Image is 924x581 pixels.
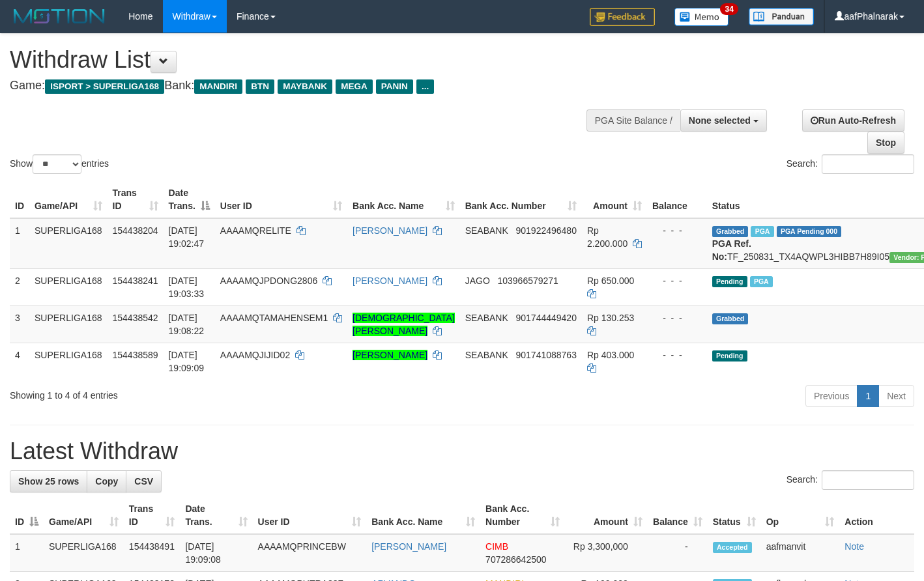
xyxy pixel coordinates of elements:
[10,438,914,464] h1: Latest Withdraw
[10,181,29,218] th: ID
[44,534,124,572] td: SUPERLIGA168
[366,497,480,534] th: Bank Acc. Name: activate to sort column ascending
[220,276,317,286] span: AAAAMQJPDONG2806
[108,181,164,218] th: Trans ID: activate to sort column ascending
[180,497,252,534] th: Date Trans.: activate to sort column ascending
[587,350,634,360] span: Rp 403.000
[761,497,840,534] th: Op: activate to sort column ascending
[33,154,81,174] select: Showentries
[689,115,751,126] span: None selected
[652,348,702,361] div: - - -
[720,3,738,15] span: 34
[802,109,904,132] a: Run Auto-Refresh
[712,226,749,237] span: Grabbed
[680,109,767,132] button: None selected
[113,350,158,360] span: 154438589
[10,384,375,402] div: Showing 1 to 4 of 4 entries
[712,238,751,262] b: PGA Ref. No:
[712,276,747,287] span: Pending
[587,225,628,249] span: Rp 2.200.000
[878,385,914,407] a: Next
[582,181,647,218] th: Amount: activate to sort column ascending
[10,47,603,73] h1: Withdraw List
[87,470,126,492] a: Copy
[787,154,914,174] label: Search:
[10,154,109,174] label: Show entries
[839,497,914,534] th: Action
[708,497,761,534] th: Status: activate to sort column ascending
[652,224,702,237] div: - - -
[10,218,29,269] td: 1
[648,534,708,572] td: -
[134,476,153,487] span: CSV
[515,313,576,323] span: Copy 901744449420 to clipboard
[845,541,864,552] a: Note
[29,181,108,218] th: Game/API: activate to sort column ascending
[10,268,29,305] td: 2
[586,109,680,132] div: PGA Site Balance /
[787,470,914,490] label: Search:
[45,79,164,94] span: ISPORT > SUPERLIGA168
[565,497,648,534] th: Amount: activate to sort column ascending
[194,79,242,94] span: MANDIRI
[220,350,290,360] span: AAAAMQJIJID02
[164,181,215,218] th: Date Trans.: activate to sort column descending
[126,470,162,492] a: CSV
[10,343,29,380] td: 4
[647,181,707,218] th: Balance
[124,497,180,534] th: Trans ID: activate to sort column ascending
[590,8,655,26] img: Feedback.jpg
[416,79,434,94] span: ...
[761,534,840,572] td: aafmanvit
[485,554,546,565] span: Copy 707286642500 to clipboard
[750,276,773,287] span: Marked by aafsoumeymey
[674,8,729,26] img: Button%20Memo.svg
[587,313,634,323] span: Rp 130.253
[180,534,252,572] td: [DATE] 19:09:08
[29,218,108,269] td: SUPERLIGA168
[353,225,427,236] a: [PERSON_NAME]
[822,154,914,174] input: Search:
[565,534,648,572] td: Rp 3,300,000
[867,132,904,154] a: Stop
[857,385,879,407] a: 1
[465,313,508,323] span: SEABANK
[29,305,108,343] td: SUPERLIGA168
[29,268,108,305] td: SUPERLIGA168
[465,276,490,286] span: JAGO
[347,181,460,218] th: Bank Acc. Name: activate to sort column ascending
[465,350,508,360] span: SEABANK
[10,79,603,92] h4: Game: Bank:
[353,276,427,286] a: [PERSON_NAME]
[29,343,108,380] td: SUPERLIGA168
[777,226,842,237] span: PGA Pending
[246,79,274,94] span: BTN
[336,79,373,94] span: MEGA
[465,225,508,236] span: SEABANK
[113,313,158,323] span: 154438542
[10,534,44,572] td: 1
[376,79,413,94] span: PANIN
[480,497,565,534] th: Bank Acc. Number: activate to sort column ascending
[10,497,44,534] th: ID: activate to sort column descending
[587,276,634,286] span: Rp 650.000
[353,313,455,336] a: [DEMOGRAPHIC_DATA][PERSON_NAME]
[220,225,291,236] span: AAAAMQRELITE
[751,226,773,237] span: Marked by aafsengchandara
[652,311,702,324] div: - - -
[460,181,582,218] th: Bank Acc. Number: activate to sort column ascending
[713,542,752,553] span: Accepted
[253,497,367,534] th: User ID: activate to sort column ascending
[10,7,109,26] img: MOTION_logo.png
[18,476,79,487] span: Show 25 rows
[497,276,558,286] span: Copy 103966579271 to clipboard
[220,313,328,323] span: AAAAMQTAMAHENSEM1
[124,534,180,572] td: 154438491
[169,313,205,336] span: [DATE] 19:08:22
[822,470,914,490] input: Search:
[353,350,427,360] a: [PERSON_NAME]
[10,305,29,343] td: 3
[371,541,446,552] a: [PERSON_NAME]
[169,350,205,373] span: [DATE] 19:09:09
[648,497,708,534] th: Balance: activate to sort column ascending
